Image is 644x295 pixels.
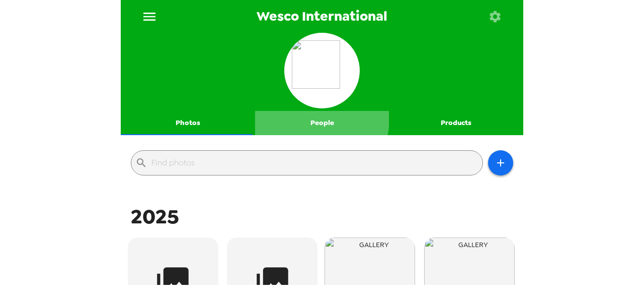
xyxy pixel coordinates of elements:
button: Photos [121,111,255,135]
button: People [255,111,389,135]
button: Products [389,111,523,135]
span: Wesco International [257,10,387,23]
input: Find photos [151,155,478,171]
img: org logo [292,40,352,101]
span: 2025 [131,203,179,230]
